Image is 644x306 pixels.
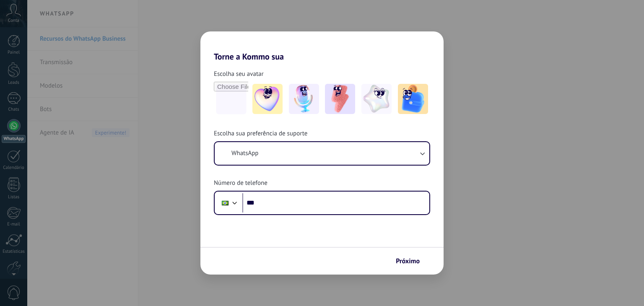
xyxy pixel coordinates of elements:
[214,70,264,78] span: Escolha seu avatar
[200,31,444,62] h2: Torne a Kommo sua
[214,130,307,138] span: Escolha sua preferência de suporte
[325,84,355,114] img: -3.jpeg
[392,254,431,268] button: Próximo
[215,142,429,165] button: WhatsApp
[398,84,428,114] img: -5.jpeg
[214,179,267,187] span: Número de telefone
[396,258,420,264] span: Próximo
[217,194,233,212] div: Brazil: + 55
[231,149,258,158] span: WhatsApp
[252,84,283,114] img: -1.jpeg
[361,84,392,114] img: -4.jpeg
[289,84,319,114] img: -2.jpeg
